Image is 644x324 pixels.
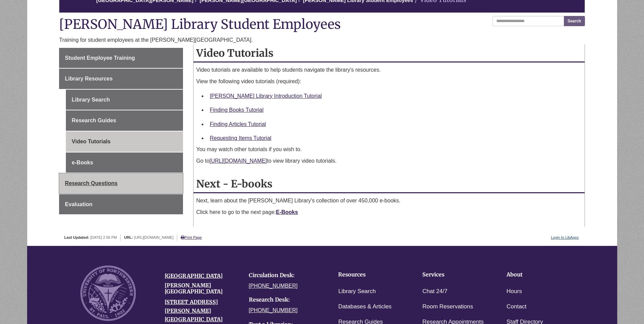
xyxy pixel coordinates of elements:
a: Video Tutorials [66,131,183,152]
a: Evaluation [59,194,183,215]
a: Print Page [181,235,202,239]
h4: Resources [338,272,401,278]
h4: About [507,272,570,278]
a: Hours [507,287,522,296]
h2: Next - E-books [194,175,585,193]
a: [PHONE_NUMBER] [249,307,298,313]
h1: [PERSON_NAME] Library Student Employees [59,16,585,34]
a: Chat 24/7 [422,287,447,296]
p: Video tutorials are available to help students navigate the library's resources. [196,66,582,74]
span: URL: [124,235,133,239]
a: Library Search [66,90,183,110]
a: Login to LibApps [551,235,579,239]
a: Library Search [338,287,376,296]
a: Room Reservations [422,302,473,312]
h4: [PERSON_NAME][GEOGRAPHIC_DATA] [165,283,239,294]
p: You may watch other tutorials if you wish to. [196,145,582,154]
p: View the following video tutorials (required): [196,77,582,86]
span: Library Resources [65,76,113,82]
a: Databases & Articles [338,302,391,312]
a: Library Resources [59,69,183,89]
button: Search [564,16,585,26]
a: Research Questions [59,173,183,194]
div: Guide Pages [59,48,183,215]
a: e-Books [66,152,183,173]
span: Student Employee Training [65,55,135,61]
h4: Research Desk: [249,297,323,303]
span: Research Questions [65,180,117,186]
span: Training for student employees at the [PERSON_NAME][GEOGRAPHIC_DATA]. [59,37,253,43]
a: Requesting Items Tutorial [210,135,271,141]
a: [URL][DOMAIN_NAME] [209,158,267,164]
h4: Services [422,272,485,278]
span: Last Updated: [64,235,89,239]
p: Next, learn about the [PERSON_NAME] Library's collection of over 450,000 e-books. [196,197,582,205]
a: [PERSON_NAME] Library Introduction Tutorial [210,93,322,99]
h4: Circulation Desk: [249,272,323,278]
a: Contact [507,302,527,312]
p: Go to to view library video tutorials. [196,157,582,165]
h2: Video Tutorials [194,44,585,62]
i: Print Page [181,236,184,239]
a: Student Employee Training [59,48,183,68]
a: [PHONE_NUMBER] [249,283,298,289]
span: [DATE] 2:56 PM [90,235,117,239]
span: [URL][DOMAIN_NAME] [134,235,173,239]
a: Finding Books Tutorial [210,107,263,113]
p: Click here to go to the next page: [196,208,582,216]
img: UNW seal [80,266,136,321]
a: E-Books [276,209,298,215]
a: Finding Articles Tutorial [210,121,266,127]
a: [GEOGRAPHIC_DATA] [165,272,223,279]
span: Evaluation [65,201,92,207]
a: Research Guides [66,110,183,131]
